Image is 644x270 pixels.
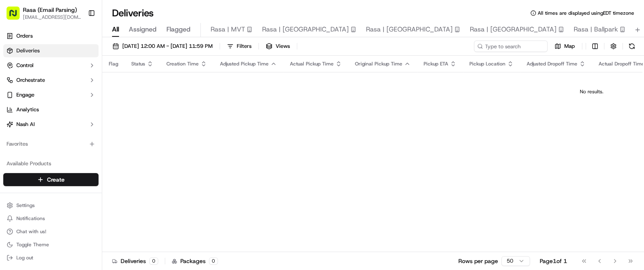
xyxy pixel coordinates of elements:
span: Flagged [166,25,191,34]
span: Notifications [16,215,45,222]
a: Deliveries [3,44,99,57]
a: 📗Knowledge Base [5,179,66,194]
span: [DATE] 12:00 AM - [DATE] 11:59 PM [122,43,213,50]
span: Flag [109,61,118,67]
span: Assigned [129,25,157,34]
span: Toggle Theme [16,241,49,248]
button: Views [262,40,294,52]
span: Knowledge Base [16,182,63,191]
div: We're available if you need us! [37,86,112,92]
div: Page 1 of 1 [540,257,567,265]
button: Filters [223,40,255,52]
button: Chat with us! [3,226,99,237]
a: Powered byPylon [58,202,99,209]
span: Adjusted Dropoff Time [527,61,577,67]
button: [EMAIL_ADDRESS][DOMAIN_NAME] [23,14,81,20]
div: 0 [149,257,158,265]
button: Create [3,173,99,186]
a: Analytics [3,103,99,116]
span: Map [564,43,575,50]
div: Start new chat [37,78,134,86]
span: Chat with us! [16,228,46,235]
span: All [112,25,119,34]
span: Log out [16,254,33,261]
img: 1736555255976-a54dd68f-1ca7-489b-9aae-adbdc363a1c4 [8,78,23,92]
p: Rows per page [458,257,498,265]
span: • [27,148,30,155]
span: Rasa | [GEOGRAPHIC_DATA] [366,25,453,34]
span: Status [131,61,145,67]
img: Nash [8,8,25,24]
span: Create [47,175,65,184]
span: Pylon [81,202,99,209]
span: Creation Time [166,61,199,67]
h1: Deliveries [112,7,154,20]
span: Filters [237,43,251,50]
img: 1732323095091-59ea418b-cfe3-43c8-9ae0-d0d06d6fd42c [17,78,32,92]
img: Dianne Alexi Soriano [8,119,21,132]
a: Orders [3,29,99,43]
p: Welcome 👋 [8,32,149,45]
div: Packages [172,257,218,265]
div: 📗 [8,183,15,190]
div: Past conversations [8,106,55,112]
button: Engage [3,88,99,101]
a: 💻API Documentation [66,179,135,194]
button: Rasa (Email Parsing) [23,6,77,14]
button: [DATE] 12:00 AM - [DATE] 11:59 PM [109,40,216,52]
button: Log out [3,252,99,263]
span: [DATE] [31,148,48,155]
span: All times are displayed using EDT timezone [538,10,634,16]
span: [PERSON_NAME] [PERSON_NAME] [25,126,108,133]
span: Actual Pickup Time [290,61,334,67]
input: Got a question? Start typing here... [21,52,147,61]
button: Map [551,40,579,52]
span: Pickup ETA [424,61,448,67]
button: Settings [3,200,99,211]
span: Pickup Location [469,61,505,67]
span: Nash AI [16,121,35,128]
div: 💻 [69,183,76,190]
span: Adjusted Pickup Time [220,61,269,67]
span: Rasa | MVT [211,25,245,34]
button: See all [127,104,149,114]
span: Orchestrate [16,76,45,84]
span: Deliveries [16,47,40,54]
span: Settings [16,202,35,209]
span: Rasa | [GEOGRAPHIC_DATA] [262,25,349,34]
button: Toggle Theme [3,239,99,250]
button: Start new chat [139,80,149,90]
span: API Documentation [77,182,131,191]
img: 1736555255976-a54dd68f-1ca7-489b-9aae-adbdc363a1c4 [16,127,23,133]
input: Type to search [474,40,548,52]
button: Control [3,59,99,72]
span: Engage [16,91,34,99]
button: Orchestrate [3,74,99,87]
button: Notifications [3,213,99,224]
div: Available Products [3,157,99,170]
span: [DATE] [114,126,131,133]
span: Views [276,43,290,50]
span: Control [16,62,34,69]
span: • [110,126,113,133]
div: Favorites [3,137,99,151]
span: Analytics [16,106,39,113]
div: Deliveries [112,257,158,265]
div: 0 [209,257,218,265]
span: Orders [16,32,33,40]
span: Rasa | [GEOGRAPHIC_DATA] [470,25,556,34]
button: Rasa (Email Parsing)[EMAIL_ADDRESS][DOMAIN_NAME] [3,3,85,23]
button: Nash AI [3,118,99,131]
button: Refresh [626,40,637,52]
span: Original Pickup Time [355,61,402,67]
span: Rasa | Ballpark [574,25,618,34]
